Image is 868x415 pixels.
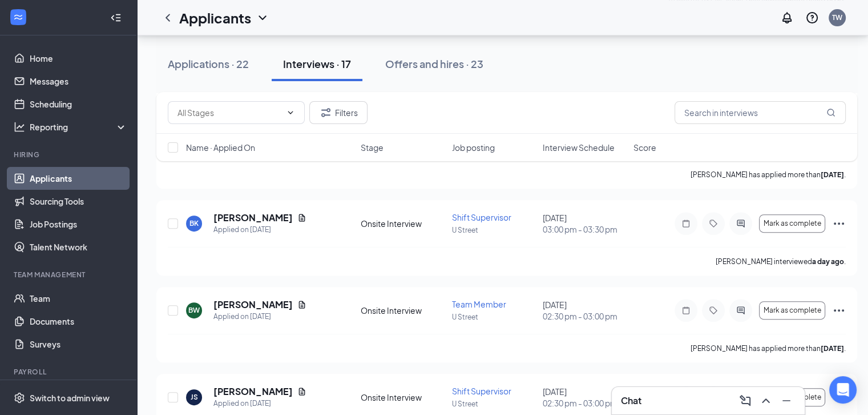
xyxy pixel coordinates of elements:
[759,214,825,233] button: Mark as complete
[452,142,495,153] span: Job posting
[543,212,627,235] div: [DATE]
[319,106,333,119] svg: Filter
[30,287,127,310] a: Team
[675,101,846,124] input: Search in interviews
[189,218,199,228] div: BK
[621,394,641,407] h3: Chat
[543,397,627,409] span: 02:30 pm - 03:00 pm
[30,70,127,93] a: Messages
[633,142,656,153] span: Score
[805,11,819,25] svg: QuestionInfo
[297,387,306,396] svg: Document
[14,270,125,280] div: Team Management
[780,394,793,408] svg: Minimize
[452,386,511,396] span: Shift Supervisor
[30,310,127,333] a: Documents
[186,142,255,153] span: Name · Applied On
[716,257,846,266] p: [PERSON_NAME] interviewed .
[736,392,754,410] button: ComposeMessage
[452,225,536,235] p: U Street
[30,333,127,356] a: Surveys
[30,121,128,133] div: Reporting
[14,121,25,133] svg: Analysis
[297,300,306,309] svg: Document
[832,217,846,230] svg: Ellipses
[14,392,25,404] svg: Settings
[452,212,511,222] span: Shift Supervisor
[30,392,110,404] div: Switch to admin view
[821,344,844,353] b: [DATE]
[168,57,249,71] div: Applications · 22
[213,212,293,224] h5: [PERSON_NAME]
[309,101,368,124] button: Filter Filters
[30,93,127,115] a: Scheduling
[213,311,306,322] div: Applied on [DATE]
[832,304,846,317] svg: Ellipses
[780,11,794,25] svg: Notifications
[161,11,175,25] svg: ChevronLeft
[679,219,693,228] svg: Note
[543,386,627,409] div: [DATE]
[734,306,748,315] svg: ActiveChat
[283,57,351,71] div: Interviews · 17
[213,385,293,398] h5: [PERSON_NAME]
[30,213,127,236] a: Job Postings
[826,108,835,117] svg: MagnifyingGlass
[706,306,720,315] svg: Tag
[30,47,127,70] a: Home
[691,170,846,179] p: [PERSON_NAME] has applied more than .
[679,306,693,315] svg: Note
[385,57,483,71] div: Offers and hires · 23
[543,142,615,153] span: Interview Schedule
[734,219,748,228] svg: ActiveChat
[759,394,773,408] svg: ChevronUp
[832,13,842,22] div: TW
[213,398,306,409] div: Applied on [DATE]
[829,376,857,404] div: Open Intercom Messenger
[361,142,383,153] span: Stage
[13,11,24,23] svg: WorkstreamLogo
[543,299,627,322] div: [DATE]
[763,306,821,314] span: Mark as complete
[452,399,536,409] p: U Street
[191,392,198,402] div: JS
[256,11,269,25] svg: ChevronDown
[179,8,251,27] h1: Applicants
[14,150,125,159] div: Hiring
[759,301,825,320] button: Mark as complete
[543,310,627,322] span: 02:30 pm - 03:00 pm
[361,218,445,229] div: Onsite Interview
[188,305,200,315] div: BW
[14,367,125,377] div: Payroll
[110,12,122,23] svg: Collapse
[821,170,844,179] b: [DATE]
[297,213,306,222] svg: Document
[543,224,627,235] span: 03:00 pm - 03:30 pm
[777,392,796,410] button: Minimize
[691,344,846,353] p: [PERSON_NAME] has applied more than .
[812,257,844,266] b: a day ago
[452,312,536,322] p: U Street
[361,305,445,316] div: Onsite Interview
[177,106,281,119] input: All Stages
[706,219,720,228] svg: Tag
[213,298,293,311] h5: [PERSON_NAME]
[452,299,506,309] span: Team Member
[30,167,127,190] a: Applicants
[763,220,821,228] span: Mark as complete
[30,190,127,213] a: Sourcing Tools
[738,394,752,408] svg: ComposeMessage
[757,392,775,410] button: ChevronUp
[30,236,127,258] a: Talent Network
[286,108,295,117] svg: ChevronDown
[361,392,445,403] div: Onsite Interview
[213,224,306,236] div: Applied on [DATE]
